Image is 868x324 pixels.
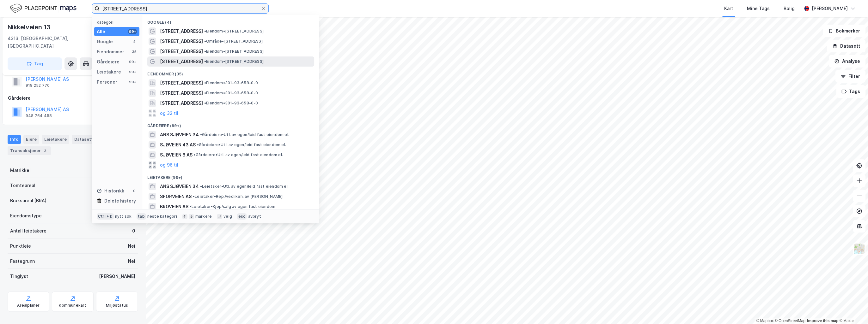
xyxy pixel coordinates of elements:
[160,131,199,138] span: ANS SJØVEIEN 34
[10,197,46,204] div: Bruksareal (BRA)
[204,59,206,64] span: •
[97,20,139,25] div: Kategori
[128,257,135,265] div: Nei
[829,55,865,68] button: Analyse
[204,49,206,54] span: •
[836,85,865,98] button: Tags
[160,109,178,117] button: og 32 til
[204,29,264,34] span: Eiendom • [STREET_ADDRESS]
[195,214,212,219] div: markere
[106,303,128,308] div: Miljøstatus
[137,213,146,220] div: tab
[132,49,137,54] div: 35
[200,184,202,189] span: •
[160,193,192,200] span: SPORVEIEN AS
[197,142,286,147] span: Gårdeiere • Utl. av egen/leid fast eiendom el.
[160,38,203,45] span: [STREET_ADDRESS]
[160,89,203,97] span: [STREET_ADDRESS]
[190,204,275,209] span: Leietaker • Kjøp/salg av egen fast eiendom
[97,28,105,35] div: Alle
[97,58,119,66] div: Gårdeiere
[26,83,50,88] div: 918 252 770
[23,135,39,144] div: Eiere
[97,48,124,56] div: Eiendommer
[193,194,195,199] span: •
[26,113,52,118] div: 948 764 458
[204,80,206,85] span: •
[128,242,135,250] div: Nei
[99,273,135,280] div: [PERSON_NAME]
[160,58,203,65] span: [STREET_ADDRESS]
[197,142,199,147] span: •
[160,99,203,107] span: [STREET_ADDRESS]
[836,294,868,324] iframe: Chat Widget
[784,5,795,12] div: Bolig
[204,49,264,54] span: Eiendom • [STREET_ADDRESS]
[142,170,319,181] div: Leietakere (99+)
[200,132,202,137] span: •
[132,39,137,44] div: 4
[10,242,31,250] div: Punktleie
[42,148,48,154] div: 3
[775,319,805,323] a: OpenStreetMap
[17,303,40,308] div: Arealplaner
[97,38,113,45] div: Google
[160,27,203,35] span: [STREET_ADDRESS]
[835,70,865,83] button: Filter
[128,69,137,74] div: 99+
[8,146,51,155] div: Transaksjoner
[10,3,76,14] img: logo.f888ab2527a4732fd821a326f86c7f29.svg
[8,94,138,102] div: Gårdeiere
[97,213,114,220] div: Ctrl + k
[724,5,733,12] div: Kart
[194,152,196,157] span: •
[147,214,177,219] div: neste kategori
[160,151,193,159] span: SJØVEIEN 8 AS
[104,197,136,205] div: Delete history
[160,48,203,55] span: [STREET_ADDRESS]
[142,15,319,26] div: Google (4)
[160,183,199,190] span: ANS SJØVEIEN 34
[204,91,206,95] span: •
[190,204,192,209] span: •
[204,101,258,106] span: Eiendom • 301-93-658-0-0
[8,22,52,32] div: Nikkelveien 13
[194,152,283,157] span: Gårdeiere • Utl. av egen/leid fast eiendom el.
[97,78,117,86] div: Personer
[204,59,264,64] span: Eiendom • [STREET_ADDRESS]
[223,214,232,219] div: velg
[10,227,46,235] div: Antall leietakere
[128,80,137,85] div: 99+
[8,135,21,144] div: Info
[200,132,289,137] span: Gårdeiere • Utl. av egen/leid fast eiendom el.
[807,319,838,323] a: Improve this map
[72,135,95,144] div: Datasett
[204,29,206,33] span: •
[115,214,132,219] div: nytt søk
[204,91,258,96] span: Eiendom • 301-93-658-0-0
[827,40,865,52] button: Datasett
[756,319,773,323] a: Mapbox
[204,101,206,105] span: •
[237,213,247,220] div: esc
[42,135,69,144] div: Leietakere
[142,67,319,78] div: Eiendommer (35)
[248,214,261,219] div: avbryt
[128,59,137,64] div: 99+
[836,294,868,324] div: Kontrollprogram for chat
[10,212,42,220] div: Eiendomstype
[812,5,848,12] div: [PERSON_NAME]
[10,167,31,174] div: Matrikkel
[10,182,35,189] div: Tomteareal
[200,184,289,189] span: Leietaker • Utl. av egen/leid fast eiendom el.
[823,25,865,37] button: Bokmerker
[100,4,261,13] input: Søk på adresse, matrikkel, gårdeiere, leietakere eller personer
[160,203,188,210] span: BROVEIEN AS
[10,257,35,265] div: Festegrunn
[132,188,137,193] div: 0
[204,80,258,85] span: Eiendom • 301-93-658-0-0
[10,273,28,280] div: Tinglyst
[8,35,93,50] div: 4313, [GEOGRAPHIC_DATA], [GEOGRAPHIC_DATA]
[204,39,263,44] span: Område • [STREET_ADDRESS]
[142,118,319,130] div: Gårdeiere (99+)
